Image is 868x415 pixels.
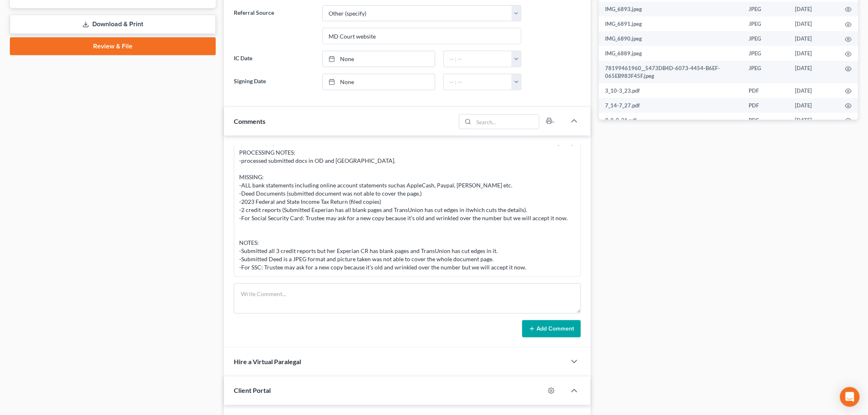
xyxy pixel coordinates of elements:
[742,2,788,16] td: JPEG
[10,37,216,55] a: Review & File
[234,117,265,125] span: Comments
[742,83,788,98] td: PDF
[742,16,788,31] td: JPEG
[788,2,838,16] td: [DATE]
[788,16,838,31] td: [DATE]
[788,46,838,61] td: [DATE]
[323,74,435,90] a: None
[599,16,742,31] td: IMG_6891.jpeg
[788,98,838,113] td: [DATE]
[444,51,512,67] input: -- : --
[234,387,271,394] span: Client Portal
[10,15,216,34] a: Download & Print
[230,74,318,90] label: Signing Date
[474,115,539,129] input: Search...
[742,31,788,46] td: JPEG
[742,61,788,83] td: JPEG
[840,387,860,407] div: Open Intercom Messenger
[599,83,742,98] td: 3_10-3_23.pdf
[742,98,788,113] td: PDF
[599,61,742,83] td: 78199461960__5473DB4D-6073-4454-B6EF-065EB983F45F.jpeg
[788,31,838,46] td: [DATE]
[599,113,742,128] td: 9_8-9_21.pdf
[599,2,742,16] td: IMG_6893.jpeg
[323,51,435,67] a: None
[599,31,742,46] td: IMG_6890.jpeg
[599,46,742,61] td: IMG_6889.jpeg
[234,358,301,366] span: Hire a Virtual Paralegal
[230,51,318,67] label: IC Date
[742,113,788,128] td: PDF
[788,61,838,83] td: [DATE]
[444,74,512,90] input: -- : --
[522,320,581,337] button: Add Comment
[599,98,742,113] td: 7_14-7_27.pdf
[230,5,318,45] label: Referral Source
[239,148,576,271] div: PROCESSING NOTES: -processed submitted docs in OD and [GEOGRAPHIC_DATA]. MISSING: -ALL bank state...
[323,28,521,44] input: Other Referral Source
[788,113,838,128] td: [DATE]
[788,83,838,98] td: [DATE]
[742,46,788,61] td: JPEG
